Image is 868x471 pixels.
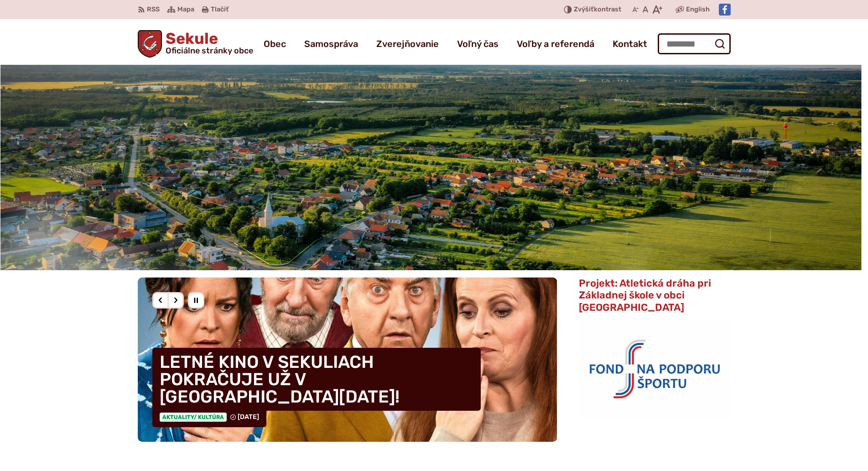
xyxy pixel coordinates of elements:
[376,31,439,57] a: Zverejňovanie
[579,319,730,417] img: logo_fnps.png
[138,277,557,442] div: 2 / 8
[719,4,731,16] img: Prejsť na Facebook stránku
[167,292,184,309] div: Nasledujúci slajd
[188,292,204,309] div: Pozastaviť pohyb slajdera
[574,6,621,14] span: kontrast
[574,5,594,13] span: Zvýšiť
[194,414,224,420] span: / Kultúra
[138,277,557,442] a: LETNÉ KINO V SEKULIACH POKRAČUJE UŽ V [GEOGRAPHIC_DATA][DATE]! Aktuality/ Kultúra [DATE]
[304,31,358,57] a: Samospráva
[613,31,647,57] a: Kontakt
[162,31,253,55] h1: Sekule
[457,31,499,57] a: Voľný čas
[517,31,594,57] a: Voľby a referendá
[177,4,194,15] span: Mapa
[138,30,254,58] a: Logo Sekule, prejsť na domovskú stránku.
[579,277,711,314] span: Projekt: Atletická dráha pri Základnej škole v obci [GEOGRAPHIC_DATA]
[264,31,286,57] a: Obec
[211,6,229,14] span: Tlačiť
[152,292,169,309] div: Predošlý slajd
[152,348,481,411] h4: LETNÉ KINO V SEKULIACH POKRAČUJE UŽ V [GEOGRAPHIC_DATA][DATE]!
[686,4,710,15] span: English
[160,413,227,422] span: Aktuality
[147,4,160,15] span: RSS
[238,413,259,421] span: [DATE]
[684,4,712,15] a: English
[138,30,162,58] img: Prejsť na domovskú stránku
[166,47,253,55] span: Oficiálne stránky obce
